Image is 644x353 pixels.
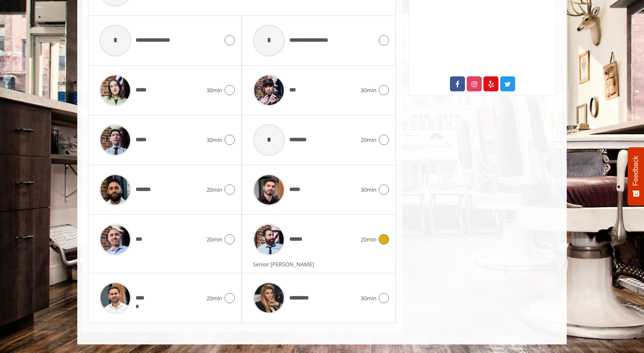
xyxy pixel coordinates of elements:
span: 20min [361,136,377,145]
span: Feedback [632,156,640,186]
span: 30min [207,136,222,145]
span: 30min [207,86,222,95]
span: 30min [361,294,377,303]
span: 20min [361,235,377,244]
button: Feedback - Show survey [628,147,644,205]
span: 20min [207,294,222,303]
span: 20min [207,235,222,244]
span: Senior [PERSON_NAME] [253,260,318,268]
span: 20min [207,185,222,194]
span: 30min [361,86,377,95]
span: 30min [361,185,377,194]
